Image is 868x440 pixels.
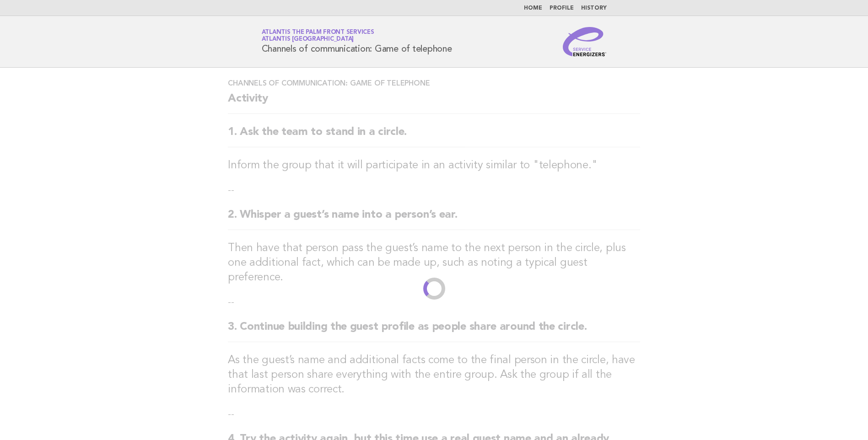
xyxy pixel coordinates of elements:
p: -- [228,408,640,421]
h3: Then have that person pass the guest’s name to the next person in the circle, plus one additional... [228,241,640,285]
h3: Inform the group that it will participate in an activity similar to "telephone." [228,158,640,173]
a: History [581,5,607,11]
a: Home [524,5,542,11]
h1: Channels of communication: Game of telephone [262,30,452,54]
p: -- [228,184,640,197]
h3: As the guest’s name and additional facts come to the final person in the circle, have that last p... [228,353,640,397]
h2: 1. Ask the team to stand in a circle. [228,125,640,147]
a: Atlantis The Palm Front ServicesAtlantis [GEOGRAPHIC_DATA] [262,29,374,42]
span: Atlantis [GEOGRAPHIC_DATA] [262,37,354,43]
h3: Channels of communication: Game of telephone [228,79,640,88]
p: -- [228,296,640,309]
a: Profile [550,5,574,11]
h2: 2. Whisper a guest’s name into a person’s ear. [228,208,640,230]
h2: Activity [228,91,640,114]
img: Service Energizers [563,27,607,56]
h2: 3. Continue building the guest profile as people share around the circle. [228,320,640,342]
